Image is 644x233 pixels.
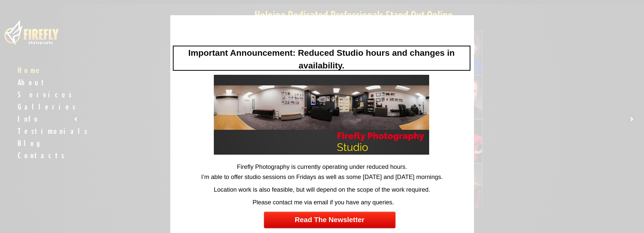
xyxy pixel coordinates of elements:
[172,185,473,196] div: Location work is also feasible, but will depend on the scope of the work required.
[173,198,474,209] div: Please contact me via email if you have any queries.
[264,212,396,228] a: Read The Newsletter
[172,172,473,184] div: I’m able to offer studio sessions on Fridays as well as some [DATE] and [DATE] mornings.
[172,162,473,171] div: Firefly Photography is currently operating under reduced hours.
[173,46,470,71] div: Important Announcement: Reduced Studio hours and changes in availability.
